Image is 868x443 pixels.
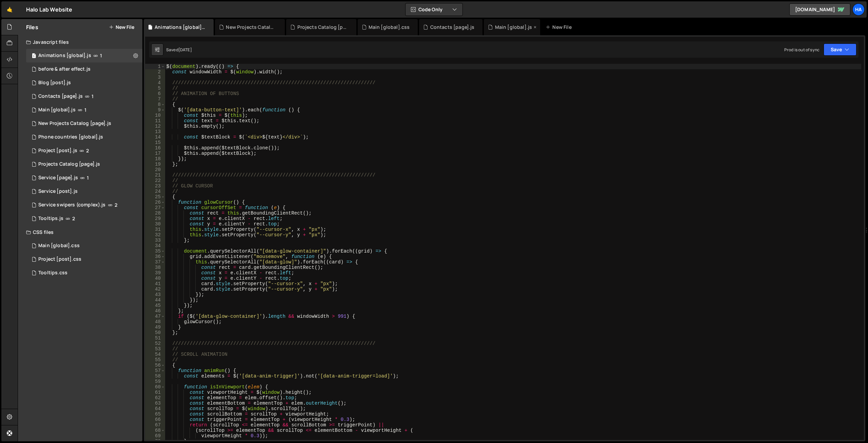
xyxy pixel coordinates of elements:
div: 826/7934.js [26,185,142,198]
div: 29 [145,216,165,221]
div: 4 [145,80,165,86]
div: 52 [145,341,165,346]
div: Tooltips.js [38,216,63,222]
span: 1 [87,175,89,181]
div: 38 [145,265,165,270]
div: Projects Catalog [page].js [297,24,348,31]
div: Blog [post].js [38,80,71,86]
div: 60 [145,384,165,390]
div: Main [global].css [38,243,80,249]
div: 6 [145,91,165,96]
div: 7 [145,96,165,102]
div: Projects Catalog [page].js [38,161,100,167]
div: Halo Lab Website [26,5,73,14]
div: 14 [145,134,165,140]
div: 826/8793.js [26,198,142,212]
div: 55 [145,357,165,363]
div: 15 [145,140,165,145]
div: 69 [145,433,165,439]
a: Ha [852,3,865,16]
div: 33 [145,238,165,243]
div: 61 [145,390,165,395]
div: before & after effect.js [38,66,91,72]
div: 826/2754.js [26,49,142,62]
div: 826/8916.js [26,144,142,158]
h2: Files [26,23,38,31]
div: 65 [145,411,165,417]
div: 39 [145,270,165,276]
div: Animations [global].js [38,53,91,59]
div: Contacts [page].js [430,24,475,31]
div: 826/10093.js [26,158,142,171]
div: 48 [145,319,165,325]
div: [DATE] [178,47,192,53]
div: 35 [145,248,165,254]
div: 12 [145,124,165,129]
div: 826/3363.js [26,76,142,90]
div: 62 [145,395,165,401]
div: 42 [145,287,165,292]
span: 1 [84,107,86,113]
div: Service [post].js [38,188,78,195]
div: 46 [145,308,165,314]
div: 826/24828.js [26,130,142,144]
button: Code Only [406,3,462,16]
div: 32 [145,232,165,238]
div: 27 [145,205,165,210]
div: 21 [145,172,165,178]
div: Service [page].js [38,175,78,181]
div: 59 [145,379,165,384]
div: 47 [145,314,165,319]
div: Tooltips.css [38,270,67,276]
div: Javascript files [18,35,142,49]
div: 44 [145,297,165,303]
div: Saved [166,47,192,53]
div: 8 [145,102,165,107]
div: 9 [145,107,165,113]
div: 54 [145,352,165,357]
div: 17 [145,151,165,156]
div: 25 [145,194,165,200]
div: New Projects Catalog [page].js [226,24,277,31]
button: New File [109,24,134,30]
div: 18 [145,156,165,162]
div: 11 [145,118,165,124]
a: [DOMAIN_NAME] [789,3,850,16]
div: 26 [145,200,165,205]
div: Phone countries [global].js [38,134,103,140]
div: 43 [145,292,165,297]
div: 23 [145,183,165,189]
div: Contacts [page].js [38,93,83,99]
div: 41 [145,281,165,287]
div: 20 [145,167,165,172]
div: 37 [145,259,165,265]
div: 51 [145,335,165,341]
div: 826/19389.js [26,62,142,76]
div: 826/10500.js [26,171,142,185]
button: Save [824,43,856,56]
div: 53 [145,346,165,352]
span: 2 [115,202,117,208]
div: 19 [145,162,165,167]
div: Main [global].css [369,24,410,31]
span: 1 [92,94,94,99]
div: Main [global].js [38,107,76,113]
div: 66 [145,417,165,422]
div: 3 [145,75,165,80]
div: 30 [145,221,165,227]
span: 2 [72,216,75,221]
div: New File [546,24,574,31]
div: 57 [145,368,165,373]
div: 56 [145,363,165,368]
div: Prod is out of sync [784,47,820,53]
div: 36 [145,254,165,259]
div: 58 [145,373,165,379]
div: 31 [145,227,165,232]
div: 13 [145,129,165,134]
div: 34 [145,243,165,248]
div: 24 [145,189,165,194]
span: 1 [32,54,36,59]
div: 826/45771.js [26,117,142,130]
div: 826/9226.css [26,253,142,266]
